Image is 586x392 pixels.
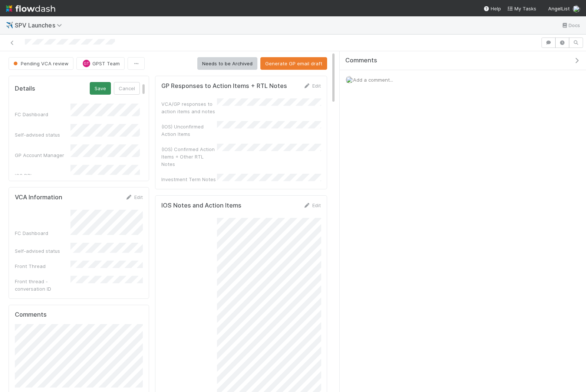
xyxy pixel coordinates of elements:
[483,5,501,12] div: Help
[161,176,217,183] div: Investment Term Notes
[15,229,70,237] div: FC Dashboard
[15,194,62,201] h5: VCA Information
[197,57,257,70] button: Needs to be Archived
[125,194,143,200] a: Edit
[346,76,353,84] img: avatar_eed832e9-978b-43e4-b51e-96e46fa5184b.png
[15,172,70,179] div: IOS DRI
[15,85,35,92] h5: Details
[161,123,217,138] div: (IOS) Unconfirmed Action Items
[548,6,570,12] span: AngelList
[84,62,89,66] span: GT
[90,82,111,95] button: Save
[561,21,580,30] a: Docs
[15,278,70,293] div: Front thread - conversation ID
[161,202,241,209] h5: IOS Notes and Action Items
[353,77,393,83] span: Add a comment...
[15,311,143,318] h5: Comments
[76,57,125,70] button: GTGPST Team
[83,60,90,67] div: GPST Team
[92,61,120,66] span: GPST Team
[573,5,580,13] img: avatar_eed832e9-978b-43e4-b51e-96e46fa5184b.png
[260,57,327,70] button: Generate GP email draft
[303,83,321,89] a: Edit
[15,151,70,159] div: GP Account Manager
[15,22,66,29] span: SPV Launches
[15,247,70,255] div: Self-advised status
[161,100,217,115] div: VCA/GP responses to action items and notes
[303,202,321,208] a: Edit
[114,82,140,95] button: Cancel
[15,262,70,270] div: Front Thread
[15,131,70,138] div: Self-advised status
[507,6,536,12] span: My Tasks
[6,2,55,15] img: logo-inverted-e16ddd16eac7371096b0.svg
[507,5,536,12] a: My Tasks
[345,57,377,64] span: Comments
[161,82,287,90] h5: GP Responses to Action Items + RTL Notes
[15,111,70,118] div: FC Dashboard
[6,22,13,28] span: ✈️
[161,146,217,168] div: (IOS) Confirmed Action Items + Other RTL Notes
